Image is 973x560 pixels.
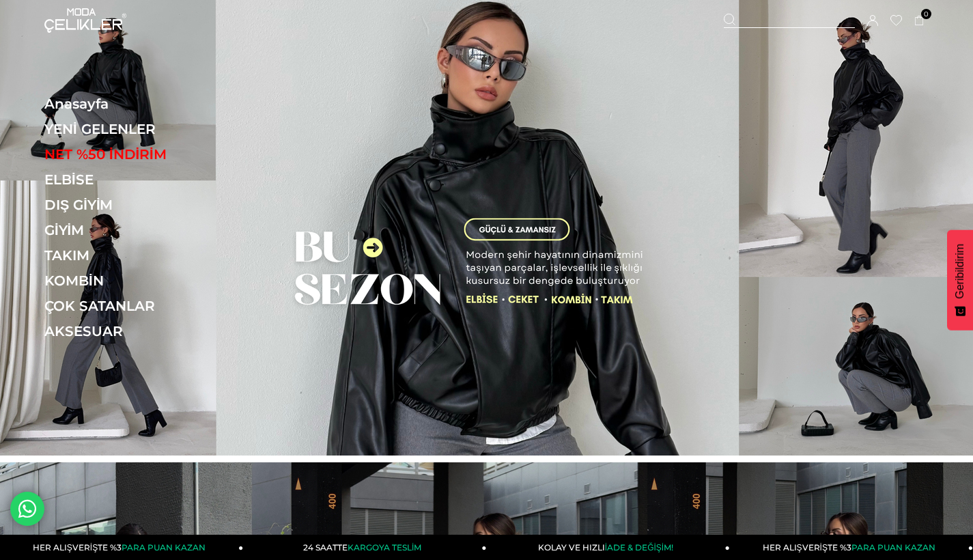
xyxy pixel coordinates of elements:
[44,298,232,314] a: ÇOK SATANLAR
[44,222,232,238] a: GİYİM
[487,535,730,560] a: KOLAY VE HIZLIİADE & DEĞİŞİM!
[921,9,931,19] span: 0
[44,146,232,163] a: NET %50 İNDİRİM
[122,542,206,552] span: PARA PUAN KAZAN
[605,542,673,552] span: İADE & DEĞİŞİM!
[947,230,973,331] button: Geribildirim - Show survey
[348,542,421,552] span: KARGOYA TESLİM
[44,96,232,112] a: Anasayfa
[243,535,486,560] a: 24 SAATTEKARGOYA TESLİM
[954,244,966,299] span: Geribildirim
[851,542,935,552] span: PARA PUAN KAZAN
[914,16,925,26] a: 0
[44,8,126,33] img: logo
[44,272,232,289] a: KOMBİN
[44,323,232,339] a: AKSESUAR
[730,535,973,560] a: HER ALIŞVERİŞTE %3PARA PUAN KAZAN
[44,171,232,188] a: ELBİSE
[44,247,232,264] a: TAKIM
[44,121,232,137] a: YENİ GELENLER
[44,197,232,213] a: DIŞ GİYİM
